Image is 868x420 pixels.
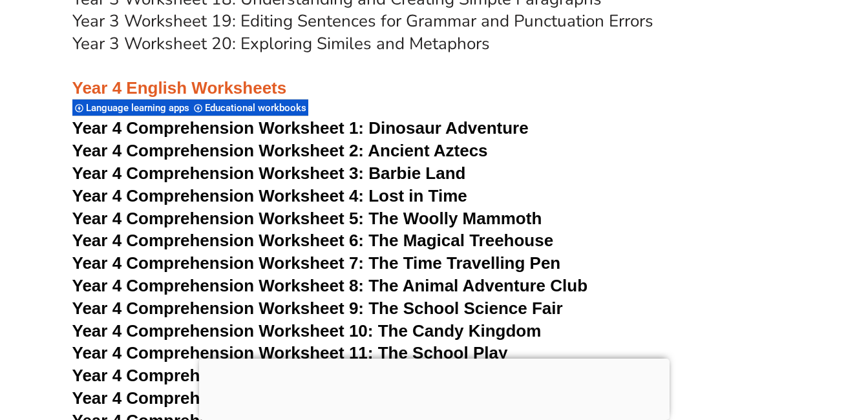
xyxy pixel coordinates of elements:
iframe: Advertisement [199,359,670,417]
span: Language learning apps [86,102,193,114]
a: Year 4 Comprehension Worksheet 8: The Animal Adventure Club [72,276,588,295]
a: Year 4 Comprehension Worksheet 9: The School Science Fair [72,299,563,318]
a: Year 4 Comprehension Worksheet 4: Lost in Time [72,186,467,205]
a: Year 4 Comprehension Worksheet 2: Ancient Aztecs [72,141,488,160]
div: Language learning apps [72,99,191,116]
a: Year 4 Comprehension Worksheet 13: The Lost Book [72,388,495,408]
a: Year 4 Comprehension Worksheet 10: The Candy Kingdom [72,321,542,341]
h3: Year 4 English Worksheets [72,56,796,100]
div: Educational workbooks [191,99,308,116]
span: Year 4 Comprehension Worksheet 1: [72,118,365,138]
span: Dinosaur Adventure [368,118,528,138]
a: Year 4 Comprehension Worksheet 1: Dinosaur Adventure [72,118,529,138]
span: Educational workbooks [205,102,310,114]
a: Year 4 Comprehension Worksheet 5: The Woolly Mammoth [72,209,542,228]
a: Year 4 Comprehension Worksheet 12: The Flying Adventure [72,366,549,385]
a: Year 4 Comprehension Worksheet 7: The Time Travelling Pen [72,253,561,273]
a: Year 4 Comprehension Worksheet 11: The School Play [72,343,508,362]
a: Year 3 Worksheet 20: Exploring Similes and Metaphors [72,32,490,55]
a: Year 4 Comprehension Worksheet 3: Barbie Land [72,163,466,183]
a: Year 4 Comprehension Worksheet 6: The Magical Treehouse [72,231,554,250]
a: Year 3 Worksheet 19: Editing Sentences for Grammar and Punctuation Errors [72,10,653,32]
